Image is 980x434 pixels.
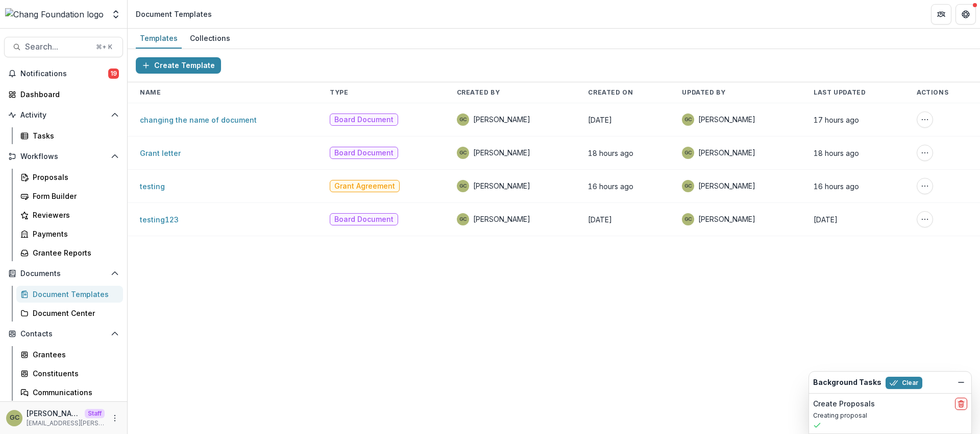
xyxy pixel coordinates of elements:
[20,152,107,161] span: Workflows
[670,82,801,103] th: Updated By
[813,378,881,387] h2: Background Tasks
[16,225,123,242] a: Payments
[473,148,530,158] span: [PERSON_NAME]
[955,376,967,389] button: Dismiss
[20,111,107,120] span: Activity
[16,188,123,204] a: Form Builder
[33,229,115,239] div: Payments
[814,116,859,124] span: 17 hours ago
[16,127,123,144] a: Tasks
[33,191,115,201] div: Form Builder
[684,117,692,122] div: Grace Chang
[16,286,123,303] a: Document Templates
[588,149,633,157] span: 18 hours ago
[140,116,257,124] a: changing the name of document
[813,411,967,420] p: Creating proposal
[445,82,576,103] th: Created By
[16,384,123,401] a: Communications
[140,182,165,191] a: testing
[698,115,755,125] span: [PERSON_NAME]
[473,214,530,224] span: [PERSON_NAME]
[136,57,221,74] button: Create Template
[698,148,755,158] span: [PERSON_NAME]
[886,377,922,389] button: Clear
[917,178,933,194] button: More Action
[334,116,394,124] span: Board Document
[459,150,467,155] div: Grace Chang
[109,412,121,424] button: More
[186,29,234,49] a: Collections
[5,8,104,20] img: Chang Foundation logo
[459,184,467,189] div: Grace Chang
[4,107,123,123] button: Open Activity
[473,115,530,125] span: [PERSON_NAME]
[4,86,123,103] a: Dashboard
[588,182,633,191] span: 16 hours ago
[814,182,859,191] span: 16 hours ago
[20,89,115,100] div: Dashboard
[334,149,394,157] span: Board Document
[684,184,692,189] div: Grace Chang
[136,9,212,19] div: Document Templates
[33,210,115,220] div: Reviewers
[576,82,670,103] th: Created On
[801,82,904,103] th: Last Updated
[473,181,530,191] span: [PERSON_NAME]
[33,387,115,398] div: Communications
[94,41,114,53] div: ⌘ + K
[20,269,107,278] span: Documents
[334,215,394,224] span: Board Document
[186,31,234,45] div: Collections
[698,214,755,224] span: [PERSON_NAME]
[33,349,115,360] div: Grantees
[128,82,317,103] th: Name
[904,82,980,103] th: Actions
[16,169,123,186] a: Proposals
[917,211,933,227] button: More Action
[814,149,859,157] span: 18 hours ago
[917,111,933,128] button: More Action
[16,365,123,382] a: Constituents
[20,330,107,338] span: Contacts
[4,37,123,57] button: Search...
[27,408,81,419] p: [PERSON_NAME]
[16,244,123,261] a: Grantee Reports
[136,29,182,49] a: Templates
[459,217,467,222] div: Grace Chang
[684,217,692,222] div: Grace Chang
[684,150,692,155] div: Grace Chang
[33,308,115,318] div: Document Center
[317,82,444,103] th: Type
[33,172,115,182] div: Proposals
[955,4,976,25] button: Get Help
[814,215,838,224] span: [DATE]
[334,182,395,191] span: Grant Agreement
[16,305,123,322] a: Document Center
[108,68,119,79] span: 19
[33,130,115,141] div: Tasks
[588,116,612,124] span: [DATE]
[33,247,115,258] div: Grantee Reports
[588,215,612,224] span: [DATE]
[917,145,933,161] button: More Action
[955,398,967,410] button: delete
[931,4,951,25] button: Partners
[4,148,123,165] button: Open Workflows
[10,415,19,421] div: Grace Chang
[4,326,123,342] button: Open Contacts
[140,215,179,224] a: testing123
[459,117,467,122] div: Grace Chang
[85,409,105,418] p: Staff
[132,7,216,21] nav: breadcrumb
[33,289,115,300] div: Document Templates
[27,419,105,428] p: [EMAIL_ADDRESS][PERSON_NAME][DOMAIN_NAME]
[20,70,108,78] span: Notifications
[140,149,181,157] a: Grant letter
[4,265,123,282] button: Open Documents
[136,31,182,45] div: Templates
[813,400,875,408] h2: Create Proposals
[16,207,123,223] a: Reviewers
[33,368,115,379] div: Constituents
[25,42,90,52] span: Search...
[698,181,755,191] span: [PERSON_NAME]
